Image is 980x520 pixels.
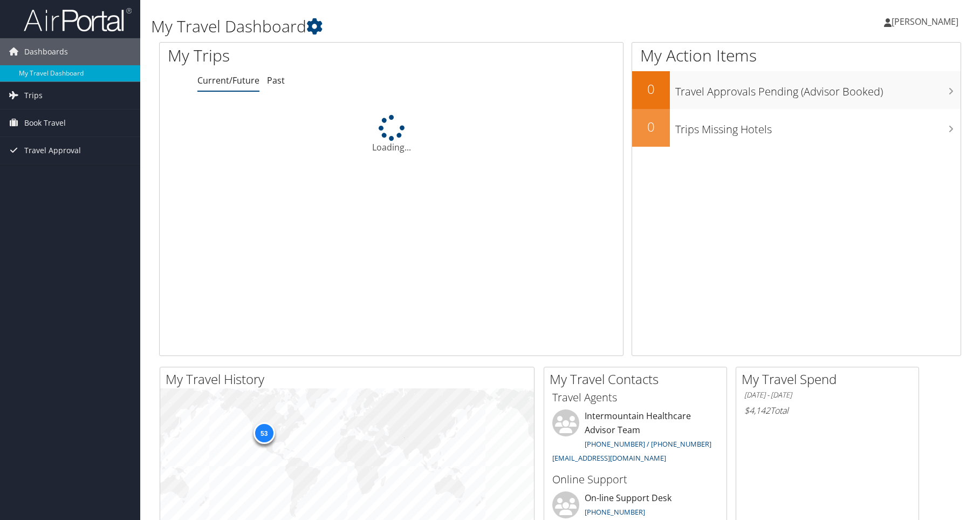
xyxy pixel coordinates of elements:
[744,390,910,400] h6: [DATE] - [DATE]
[160,115,623,154] div: Loading...
[675,117,961,137] h3: Trips Missing Hotels
[552,453,666,463] a: [EMAIL_ADDRESS][DOMAIN_NAME]
[585,439,711,449] a: [PHONE_NUMBER] / [PHONE_NUMBER]
[744,405,910,416] h6: Total
[585,507,645,517] a: [PHONE_NUMBER]
[24,7,132,32] img: airportal-logo.png
[24,38,68,65] span: Dashboards
[632,118,670,136] h2: 0
[632,80,670,98] h2: 0
[552,390,718,405] h3: Travel Agents
[550,370,727,388] h2: My Travel Contacts
[253,422,275,444] div: 53
[552,472,718,487] h3: Online Support
[892,16,958,28] span: [PERSON_NAME]
[744,405,770,416] span: $4,142
[197,74,259,86] a: Current/Future
[24,137,81,164] span: Travel Approval
[884,5,969,38] a: [PERSON_NAME]
[742,370,919,388] h2: My Travel Spend
[24,82,43,109] span: Trips
[675,79,961,99] h3: Travel Approvals Pending (Advisor Booked)
[632,109,961,147] a: 0Trips Missing Hotels
[632,44,961,67] h1: My Action Items
[547,409,724,467] li: Intermountain Healthcare Advisor Team
[267,74,285,86] a: Past
[166,370,534,388] h2: My Travel History
[632,71,961,109] a: 0Travel Approvals Pending (Advisor Booked)
[24,110,66,136] span: Book Travel
[151,15,696,38] h1: My Travel Dashboard
[168,44,422,67] h1: My Trips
